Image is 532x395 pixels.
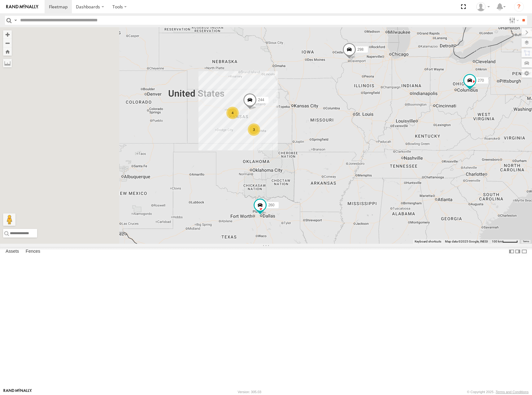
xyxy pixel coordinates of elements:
[3,213,15,226] button: Drag Pegman onto the map to open Street View
[521,69,532,78] label: Map Settings
[508,247,515,256] label: Dock Summary Table to the Left
[474,2,492,11] div: Shane Miller
[496,390,529,394] a: Terms and Conditions
[6,5,38,9] img: rand-logo.svg
[226,107,239,119] div: 4
[357,47,364,52] span: 298
[2,247,22,256] label: Assets
[268,203,274,207] span: 260
[3,39,12,47] button: Zoom out
[415,239,441,244] button: Keyboard shortcuts
[23,247,43,256] label: Fences
[238,390,261,394] div: Version: 305.03
[3,389,32,395] a: Visit our Website
[514,2,524,12] i: ?
[515,247,521,256] label: Dock Summary Table to the Right
[507,16,520,25] label: Search Filter Options
[445,240,488,243] span: Map data ©2025 Google, INEGI
[521,247,527,256] label: Hide Summary Table
[490,239,520,244] button: Map Scale: 100 km per 46 pixels
[248,123,260,136] div: 3
[492,240,502,243] span: 100 km
[523,240,529,243] a: Terms
[467,390,529,394] div: © Copyright 2025 -
[3,59,12,67] label: Measure
[258,98,264,102] span: 244
[3,30,12,39] button: Zoom in
[478,78,484,83] span: 270
[13,16,18,25] label: Search Query
[3,47,12,56] button: Zoom Home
